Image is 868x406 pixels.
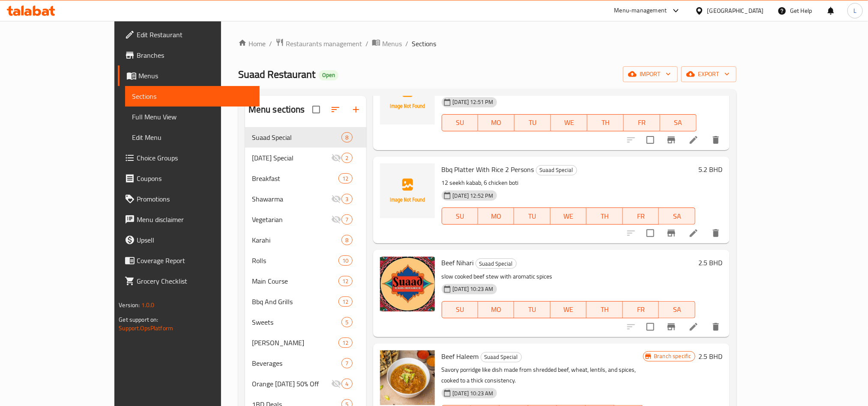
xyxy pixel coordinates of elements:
button: SA [659,207,695,225]
span: Menus [382,39,402,49]
img: Bbq Platter With Rice 2 Persons [380,163,435,218]
span: Select all sections [307,101,325,119]
span: Choice Groups [137,153,252,163]
span: Sweets [252,317,342,327]
span: [DATE] Special [252,153,332,163]
nav: breadcrumb [238,38,736,49]
div: items [341,235,352,245]
div: Open [319,70,338,80]
img: Beef Nihari [380,257,435,311]
span: SU [446,210,475,222]
button: MO [478,114,515,131]
p: slow cooked beef stew with aromatic spices [442,271,695,282]
span: Branches [137,50,252,60]
p: 12 seekh kabab, 6 chicken boti [442,178,695,188]
button: WE [551,114,587,131]
li: / [365,39,368,49]
div: [DATE] Special2 [245,148,366,168]
a: Menus [118,65,259,86]
span: TH [591,116,620,129]
a: Edit menu item [688,135,699,145]
span: Get support on: [119,314,158,325]
button: SU [442,301,478,318]
button: SA [659,301,695,318]
span: Sort sections [325,99,346,120]
div: Beverages [252,358,342,368]
div: items [341,317,352,327]
span: Select to update [641,224,659,242]
div: items [338,276,352,286]
span: Sections [412,39,436,49]
span: 12 [339,277,352,285]
div: items [338,173,352,184]
div: items [338,255,352,266]
h6: 5.2 BHD [699,163,723,175]
span: 4 [342,380,352,388]
span: Suaad Restaurant [238,65,315,84]
a: Grocery Checklist [118,271,259,291]
span: TU [518,303,547,316]
span: SA [662,210,691,222]
button: SU [442,207,478,225]
a: Edit Restaurant [118,24,259,45]
div: items [341,132,352,142]
span: Select to update [641,131,659,149]
button: Add section [346,99,366,120]
span: 12 [339,175,352,183]
span: TH [590,210,619,222]
a: Edit menu item [688,322,699,332]
span: L [853,6,856,15]
div: Menu-management [614,6,667,16]
span: Upsell [137,235,252,245]
span: Suaad Special [476,259,516,269]
div: Beverages7 [245,353,366,373]
button: export [681,66,736,82]
span: Beef Nihari [442,256,474,269]
span: Bbq Platter With Rice 2 Persons [442,163,534,176]
span: 8 [342,236,352,244]
div: items [341,358,352,368]
svg: Inactive section [331,379,341,389]
span: export [688,69,730,80]
button: FR [624,114,660,131]
span: Grocery Checklist [137,276,252,286]
a: Upsell [118,230,259,250]
div: Today's Special [252,153,332,163]
span: [DATE] 10:23 AM [449,389,497,397]
a: Branches [118,45,259,65]
div: [GEOGRAPHIC_DATA] [707,6,764,15]
span: TU [518,210,547,222]
span: Menus [138,71,252,81]
img: Beef Haleem [380,350,435,405]
span: FR [626,210,655,222]
span: 2 [342,154,352,162]
span: FR [627,116,657,129]
span: import [630,69,671,80]
button: TU [514,301,550,318]
span: SU [446,116,475,129]
span: [PERSON_NAME] [252,338,338,348]
span: Edit Menu [132,132,252,142]
span: MO [482,116,511,129]
span: Full Menu View [132,112,252,122]
p: Savory porridge like dish made from shredded beef, wheat, lentils, and spices, cooked to a thick ... [442,365,644,386]
span: Suaad Special [481,352,521,362]
li: / [269,39,272,49]
button: FR [623,207,659,225]
div: Suaad Special [481,352,522,362]
a: Edit Menu [125,127,259,148]
span: Version: [119,299,140,311]
div: items [338,338,352,348]
div: items [341,153,352,163]
button: delete [706,317,726,337]
a: Promotions [118,189,259,209]
button: import [623,66,678,82]
div: items [341,379,352,389]
button: Branch-specific-item [661,317,682,337]
button: WE [551,301,587,318]
div: Suaad Special8 [245,127,366,148]
div: Rolls [252,255,338,266]
div: Bbq And Grills [252,296,338,307]
button: Branch-specific-item [661,223,682,243]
